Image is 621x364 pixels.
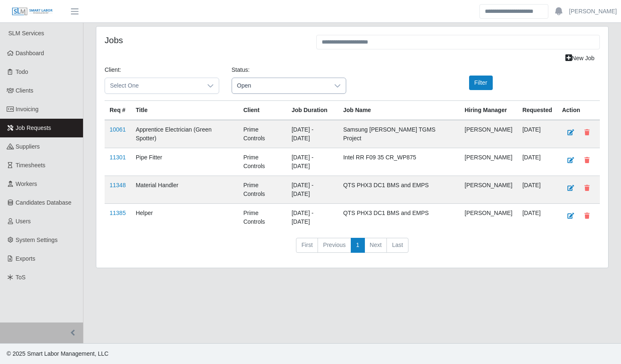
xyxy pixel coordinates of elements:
[238,120,286,148] td: Prime Controls
[8,30,44,37] span: SLM Services
[238,176,286,204] td: Prime Controls
[238,101,286,120] th: Client
[105,238,600,259] nav: pagination
[16,162,46,169] span: Timesheets
[12,7,53,16] img: SLM Logo
[238,204,286,232] td: Prime Controls
[238,148,286,176] td: Prime Controls
[286,176,338,204] td: [DATE] - [DATE]
[560,51,600,66] a: New Job
[110,154,126,161] a: 11301
[131,176,238,204] td: Material Handler
[460,148,517,176] td: [PERSON_NAME]
[131,101,238,120] th: Title
[110,182,126,188] a: 11348
[469,76,493,90] button: Filter
[517,148,557,176] td: [DATE]
[557,101,600,120] th: Action
[517,204,557,232] td: [DATE]
[110,126,126,133] a: 10061
[16,87,34,94] span: Clients
[460,176,517,204] td: [PERSON_NAME]
[338,101,460,120] th: Job Name
[338,148,460,176] td: Intel RR F09 35 CR_WP875
[16,50,44,56] span: Dashboard
[286,148,338,176] td: [DATE] - [DATE]
[460,101,517,120] th: Hiring Manager
[351,238,365,253] a: 1
[569,7,617,16] a: [PERSON_NAME]
[286,101,338,120] th: Job Duration
[460,120,517,148] td: [PERSON_NAME]
[517,176,557,204] td: [DATE]
[286,120,338,148] td: [DATE] - [DATE]
[286,204,338,232] td: [DATE] - [DATE]
[517,101,557,120] th: Requested
[460,204,517,232] td: [PERSON_NAME]
[16,181,37,187] span: Workers
[131,120,238,148] td: Apprentice Electrician (Green Spotter)
[16,255,35,262] span: Exports
[16,199,72,206] span: Candidates Database
[479,4,548,19] input: Search
[7,350,108,357] span: © 2025 Smart Labor Management, LLC
[16,218,31,225] span: Users
[16,68,28,75] span: Todo
[105,101,131,120] th: Req #
[232,78,329,93] span: Open
[131,204,238,232] td: Helper
[105,66,121,74] label: Client:
[338,120,460,148] td: Samsung [PERSON_NAME] TGMS Project
[105,35,304,45] h4: Jobs
[131,148,238,176] td: Pipe Fitter
[105,78,202,93] span: Select One
[16,143,40,150] span: Suppliers
[338,204,460,232] td: QTS PHX3 DC1 BMS and EMPS
[16,125,51,131] span: Job Requests
[232,66,250,74] label: Status:
[517,120,557,148] td: [DATE]
[16,237,58,243] span: System Settings
[110,210,126,216] a: 11385
[338,176,460,204] td: QTS PHX3 DC1 BMS and EMPS
[16,106,39,112] span: Invoicing
[16,274,26,281] span: ToS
